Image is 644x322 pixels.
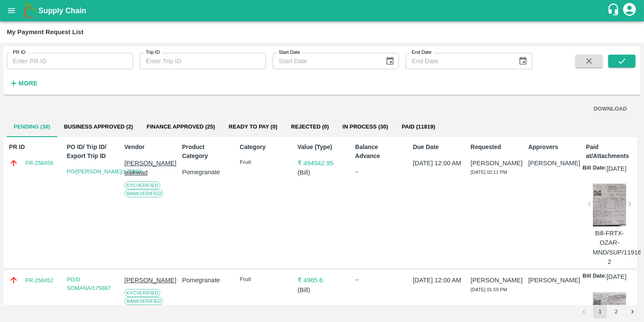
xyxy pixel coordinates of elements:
p: ( Bill ) [297,168,347,177]
input: Enter PR ID [7,53,133,69]
p: Bill Date: [583,272,606,281]
button: Ready To Pay (0) [222,117,284,137]
input: End Date [406,53,511,69]
p: Fruit [240,158,289,167]
a: PR-258452 [25,276,53,285]
p: [DATE] [606,272,627,281]
p: [PERSON_NAME] gaikwad [124,158,173,178]
button: page 1 [593,305,607,319]
span: Bank Verified [124,297,164,305]
a: PO/D SOMANA/175887 [66,276,110,291]
input: Enter Trip ID [140,53,266,69]
label: PR ID [13,49,26,56]
button: Paid (11819) [395,117,442,137]
div: customer-support [607,3,622,18]
p: ₹ 494942.95 [297,158,347,168]
div: -- [355,275,404,284]
p: [PERSON_NAME] [528,275,578,285]
button: In Process (30) [336,117,395,137]
p: ₹ 4965.6 [297,275,347,285]
p: Pomegranate [182,167,231,177]
button: Rejected (0) [284,117,336,137]
a: Supply Chain [38,5,607,17]
button: More [7,76,40,91]
p: [PERSON_NAME] [471,275,520,285]
button: Finance Approved (25) [140,117,222,137]
a: PR-258458 [25,159,53,167]
button: Choose date [515,53,531,69]
p: Due Date [413,143,462,152]
div: account of current user [622,2,637,20]
p: [DATE] [606,164,627,173]
span: [DATE] 01:59 PM [471,287,507,292]
p: PO ID/ Trip ID/ Export Trip ID [66,143,116,161]
p: [DATE] 12:00 AM [413,158,462,168]
p: Fruit [240,275,289,284]
p: Paid at/Attachments [586,143,635,161]
div: My Payment Request List [7,26,84,38]
div: -- [355,167,404,176]
button: Go to next page [626,305,639,319]
p: Bill-FRTX-OZAR-MND/SUP/119163/C-2 [593,228,627,266]
span: Bank Verified [124,190,164,197]
p: [PERSON_NAME] [528,158,578,168]
p: Requested [471,143,520,152]
img: logo [21,2,38,19]
span: KYC Verified [124,289,160,297]
button: Go to page 2 [609,305,623,319]
p: PR ID [9,143,58,152]
p: Product Category [182,143,231,161]
button: Choose date [382,53,398,69]
span: [DATE] 02:11 PM [471,170,507,175]
input: Start Date [273,53,378,69]
nav: pagination navigation [576,305,641,319]
p: Pomegranate [182,275,231,285]
p: [PERSON_NAME] [471,158,520,168]
button: Pending (38) [7,117,57,137]
label: Start Date [279,49,300,56]
p: Approvers [528,143,578,152]
p: ( Bill ) [297,285,347,295]
span: KYC Verified [124,181,160,189]
label: End Date [412,49,431,56]
button: open drawer [2,1,21,20]
b: Supply Chain [38,6,86,15]
label: Trip ID [146,49,160,56]
p: [DATE] 12:00 AM [413,275,462,285]
p: Balance Advance [355,143,404,161]
p: Category [240,143,289,152]
p: Bill Date: [583,164,606,173]
a: PO/[PERSON_NAME]/175889 [66,168,142,175]
button: Business Approved (2) [57,117,140,137]
strong: More [18,80,38,87]
p: Value (Type) [297,143,347,152]
p: [PERSON_NAME] [124,275,173,285]
p: Vendor [124,143,173,152]
button: DOWNLOAD [590,102,630,117]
